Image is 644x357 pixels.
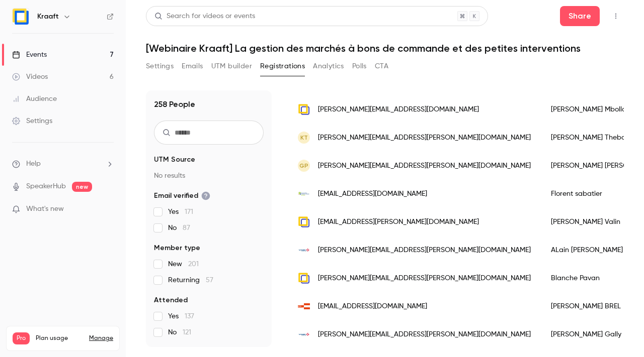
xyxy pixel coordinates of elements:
span: Attended [154,295,188,305]
h1: 258 People [154,98,195,110]
span: GP [299,161,308,170]
img: kraaft.co [298,216,310,228]
img: vinci-construction.fr [298,328,310,340]
span: Email verified [154,191,210,201]
span: No [168,223,190,233]
button: Polls [352,58,367,74]
span: 57 [206,277,213,284]
h6: Kraaft [37,12,59,22]
span: Returning [168,275,213,285]
img: kraaft.co [298,272,310,284]
span: [PERSON_NAME][EMAIL_ADDRESS][PERSON_NAME][DOMAIN_NAME] [318,245,531,256]
span: Yes [168,207,193,217]
span: 87 [183,224,190,231]
p: No results [154,171,264,181]
span: [EMAIL_ADDRESS][PERSON_NAME][DOMAIN_NAME] [318,217,479,227]
div: Search for videos or events [154,11,255,22]
img: vinci-construction.fr [298,244,310,256]
iframe: Noticeable Trigger [102,205,114,214]
div: Events [12,50,47,60]
span: Pro [13,332,30,344]
span: 121 [183,329,191,336]
span: KT [300,133,308,142]
span: [PERSON_NAME][EMAIL_ADDRESS][PERSON_NAME][DOMAIN_NAME] [318,161,531,171]
div: Videos [12,72,48,82]
span: [EMAIL_ADDRESS][DOMAIN_NAME] [318,189,427,199]
button: Analytics [313,58,344,74]
span: Member type [154,243,200,253]
span: [EMAIL_ADDRESS][DOMAIN_NAME] [318,301,427,312]
img: entreprise-brel.fr [298,303,310,309]
span: UTM Source [154,155,195,165]
span: 201 [188,261,199,268]
button: Emails [182,58,203,74]
span: [PERSON_NAME][EMAIL_ADDRESS][PERSON_NAME][DOMAIN_NAME] [318,133,531,143]
span: [PERSON_NAME][EMAIL_ADDRESS][PERSON_NAME][DOMAIN_NAME] [318,273,531,284]
div: Audience [12,94,57,104]
span: Plan usage [36,334,83,342]
span: Yes [168,311,194,321]
span: Help [26,159,41,169]
span: 137 [185,313,194,320]
span: [PERSON_NAME][EMAIL_ADDRESS][PERSON_NAME][DOMAIN_NAME] [318,329,531,340]
span: New [168,259,199,269]
button: CTA [375,58,388,74]
button: Share [560,6,600,26]
li: help-dropdown-opener [12,159,114,169]
button: UTM builder [211,58,252,74]
span: What's new [26,204,64,214]
span: [PERSON_NAME][EMAIL_ADDRESS][DOMAIN_NAME] [318,104,479,115]
div: Settings [12,116,52,126]
span: No [168,327,191,337]
img: kraaft.co [298,103,310,115]
span: new [72,182,92,192]
button: Registrations [260,58,305,74]
a: SpeakerHub [26,181,66,192]
button: Settings [146,58,174,74]
img: Kraaft [13,9,29,25]
img: cen-occitanie.org [298,188,310,200]
h1: [Webinaire Kraaft] La gestion des marchés à bons de commande et des petites interventions [146,42,624,54]
span: 171 [185,208,193,215]
a: Manage [89,334,113,342]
